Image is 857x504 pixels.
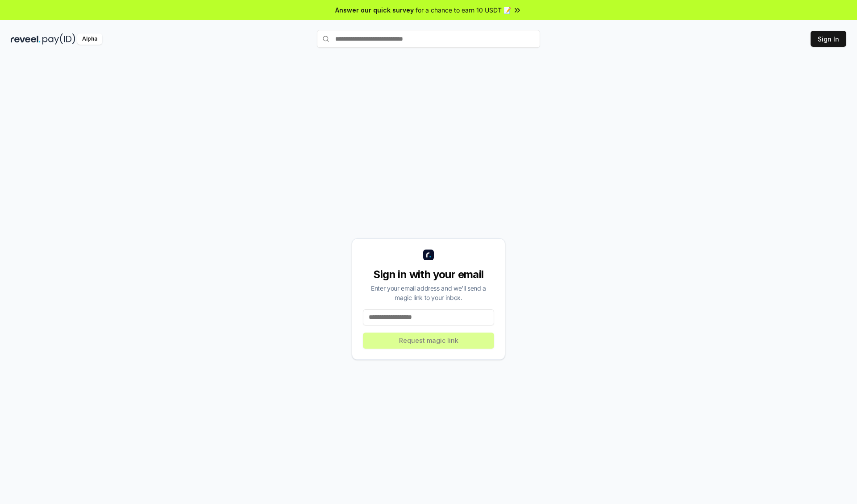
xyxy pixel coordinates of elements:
button: Sign In [811,31,846,47]
img: pay_id [42,33,75,45]
img: logo_small [423,250,434,260]
div: Sign in with your email [363,267,494,282]
div: Enter your email address and we’ll send a magic link to your inbox. [363,283,494,302]
img: reveel_dark [11,33,41,45]
span: for a chance to earn 10 USDT 📝 [416,5,511,15]
div: Alpha [77,33,102,45]
span: Answer our quick survey [335,5,414,15]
